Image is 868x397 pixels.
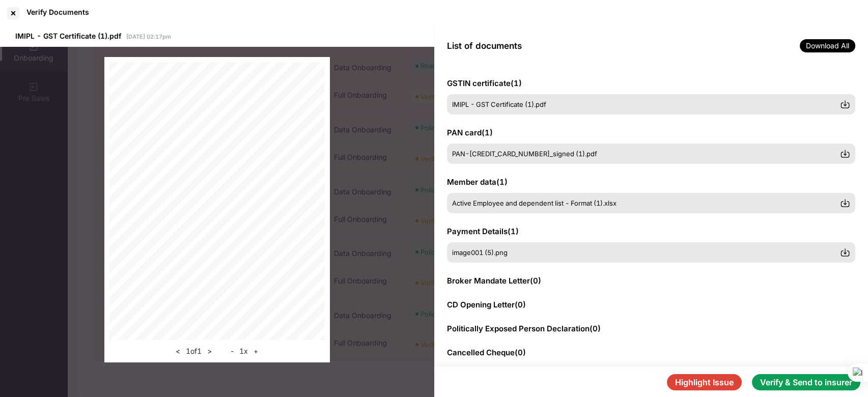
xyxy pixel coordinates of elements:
div: 1 x [228,345,261,357]
button: Verify & Send to insurer [752,374,860,390]
span: CD Opening Letter ( 0 ) [447,300,526,309]
span: Payment Details ( 1 ) [447,226,519,236]
img: svg+xml;base64,PHN2ZyBpZD0iRG93bmxvYWQtMzJ4MzIiIHhtbG5zPSJodHRwOi8vd3d3LnczLm9yZy8yMDAwL3N2ZyIgd2... [840,247,850,258]
span: Broker Mandate Letter ( 0 ) [447,276,541,286]
span: List of documents [447,41,522,51]
span: Download All [800,39,855,52]
img: svg+xml;base64,PHN2ZyBpZD0iRG93bmxvYWQtMzJ4MzIiIHhtbG5zPSJodHRwOi8vd3d3LnczLm9yZy8yMDAwL3N2ZyIgd2... [840,149,850,159]
div: 1 of 1 [173,345,215,357]
span: IMIPL - GST Certificate (1).pdf [15,32,121,40]
span: PAN-[CREDIT_CARD_NUMBER]_signed (1).pdf [452,150,597,158]
img: svg+xml;base64,PHN2ZyBpZD0iRG93bmxvYWQtMzJ4MzIiIHhtbG5zPSJodHRwOi8vd3d3LnczLm9yZy8yMDAwL3N2ZyIgd2... [840,198,850,208]
button: - [228,345,237,357]
button: > [204,345,215,357]
span: GSTIN certificate ( 1 ) [447,78,522,88]
span: PAN card ( 1 ) [447,128,493,137]
button: + [250,345,261,357]
span: Cancelled Cheque ( 0 ) [447,348,526,357]
span: Politically Exposed Person Declaration ( 0 ) [447,324,601,333]
span: IMIPL - GST Certificate (1).pdf [452,100,546,108]
button: < [173,345,183,357]
button: Highlight Issue [667,374,742,390]
div: Verify Documents [26,8,89,16]
span: Active Employee and dependent list - Format (1).xlsx [452,199,617,207]
span: [DATE] 02:17pm [126,33,171,40]
span: image001 (5).png [452,248,508,257]
span: Member data ( 1 ) [447,177,508,187]
img: svg+xml;base64,PHN2ZyBpZD0iRG93bmxvYWQtMzJ4MzIiIHhtbG5zPSJodHRwOi8vd3d3LnczLm9yZy8yMDAwL3N2ZyIgd2... [840,99,850,109]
